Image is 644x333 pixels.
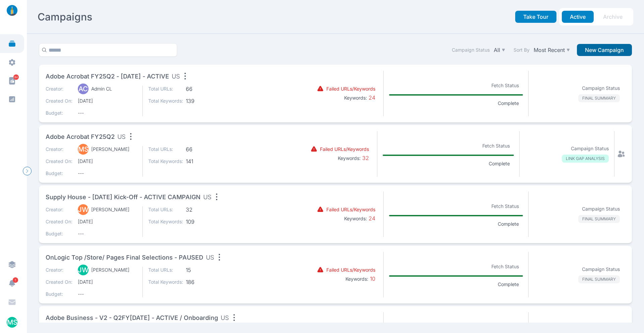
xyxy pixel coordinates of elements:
span: 66 [186,86,221,92]
span: Adobe Acrobat FY25Q2 [46,132,115,142]
p: Total Keywords: [148,158,183,165]
p: FINAL SUMMARY [578,215,620,223]
span: 15 [186,267,221,273]
p: Complete [494,100,523,107]
p: Created On: [46,158,72,165]
p: Complete [494,221,523,227]
p: Fetch Status [487,322,523,332]
span: --- [78,170,137,177]
button: Archive [595,11,631,23]
p: Creator: [46,86,72,92]
p: Most Recent [534,47,565,53]
span: [DATE] [78,98,137,104]
p: Total URLs: [148,86,183,92]
p: Campaign Status [582,206,620,212]
span: 139 [186,98,221,104]
b: Keywords: [344,95,367,101]
button: New Campaign [577,44,632,56]
p: FINAL SUMMARY [578,275,620,283]
p: Failed URLs/Keywords [326,86,375,92]
span: Adobe Acrobat FY25Q2 - [DATE] - ACTIVE [46,72,169,81]
p: Total Keywords: [148,98,183,104]
p: Fetch Status [478,141,514,151]
button: Most Recent [532,45,572,55]
span: US [221,313,229,323]
div: MS [78,144,89,155]
label: Sort By [514,47,530,53]
span: [DATE] [78,218,137,225]
p: Fetch Status [487,202,523,211]
p: Creator: [46,267,72,273]
p: All [494,47,500,53]
span: 109 [186,218,221,225]
p: Fetch Status [487,81,523,90]
p: Failed URLs/Keywords [320,146,369,153]
span: 141 [186,158,221,165]
span: US [172,72,180,81]
p: Creator: [46,206,72,213]
span: 10 [368,275,375,282]
p: FINAL SUMMARY [578,94,620,102]
span: --- [78,110,137,116]
img: linklaunch_small.2ae18699.png [4,5,20,16]
p: Failed URLs/Keywords [326,267,375,273]
p: Admin CL [91,86,112,92]
span: 84 [13,74,19,80]
span: --- [78,230,137,237]
p: Campaign Status [582,85,620,92]
p: Budget: [46,291,72,297]
p: Budget: [46,170,72,177]
button: Take Tour [515,11,556,23]
span: 66 [186,146,221,153]
p: Budget: [46,110,72,116]
p: Total URLs: [148,206,183,213]
span: US [206,253,214,262]
div: JW [78,204,89,215]
span: US [203,192,211,202]
span: OnLogic top /store/ pages Final Selections - PAUSED [46,253,203,262]
p: Budget: [46,230,72,237]
p: Total URLs: [148,146,183,153]
p: [PERSON_NAME] [91,267,129,273]
b: Keywords: [345,276,368,282]
p: [PERSON_NAME] [91,206,129,213]
p: LINK GAP ANALYSIS [562,155,609,163]
span: 32 [361,155,369,161]
p: Total Keywords: [148,218,183,225]
p: Campaign Status [582,266,620,273]
label: Campaign Status [452,47,490,53]
p: Created On: [46,218,72,225]
p: Fetch Status [487,262,523,271]
span: [DATE] [78,279,137,285]
p: Created On: [46,98,72,104]
p: Complete [485,160,514,167]
span: Adobe Business - v2 - Q2FY[DATE] - ACTIVE / Onboarding [46,313,218,323]
span: Supply House - [DATE] Kick-off - ACTIVE CAMPAIGN [46,192,201,202]
span: 186 [186,279,221,285]
p: Campaign Status [571,145,609,152]
span: [DATE] [78,158,137,165]
p: Complete [494,281,523,288]
div: AC [78,84,89,94]
span: --- [78,291,137,297]
span: US [117,132,125,142]
p: [PERSON_NAME] [91,146,129,153]
p: Created On: [46,279,72,285]
span: 24 [367,94,375,101]
span: 24 [367,215,375,222]
b: Keywords: [344,216,367,221]
button: Active [562,11,594,23]
p: Total URLs: [148,267,183,273]
p: Failed URLs/Keywords [326,206,375,213]
b: Keywords: [338,155,361,161]
button: All [492,45,507,55]
span: 32 [186,206,221,213]
p: Total Keywords: [148,279,183,285]
p: Creator: [46,146,72,153]
h2: Campaigns [38,11,92,23]
div: JW [78,265,89,275]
